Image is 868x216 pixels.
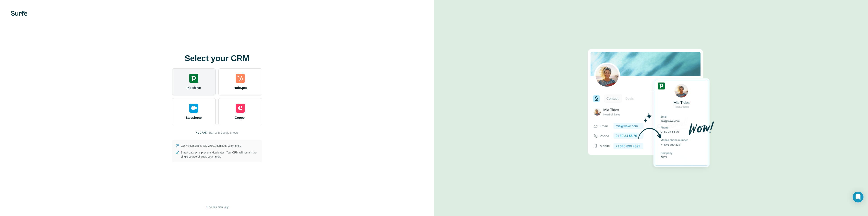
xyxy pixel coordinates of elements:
a: Learn more [227,144,241,147]
img: copper's logo [236,104,245,113]
span: Salesforce [186,115,202,120]
img: salesforce's logo [189,104,198,113]
img: PIPEDRIVE image [588,41,714,175]
span: Copper [235,115,246,120]
a: Learn more [208,155,221,158]
span: Pipedrive [186,86,201,90]
h1: Select your CRM [172,54,262,63]
p: GDPR compliant. ISO-27001 certified. [181,144,241,148]
button: Start with Google Sheets [208,131,238,135]
img: Surfe's logo [11,11,27,16]
span: I’ll do this manually [205,205,228,209]
p: Smart data sync prevents duplicates. Your CRM will remain the single source of truth. [181,151,259,159]
button: I’ll do this manually [202,204,231,211]
div: Open Intercom Messenger [853,192,863,202]
p: No CRM? [196,131,208,135]
img: pipedrive's logo [189,74,198,83]
span: HubSpot [234,86,247,90]
img: hubspot's logo [236,74,245,83]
